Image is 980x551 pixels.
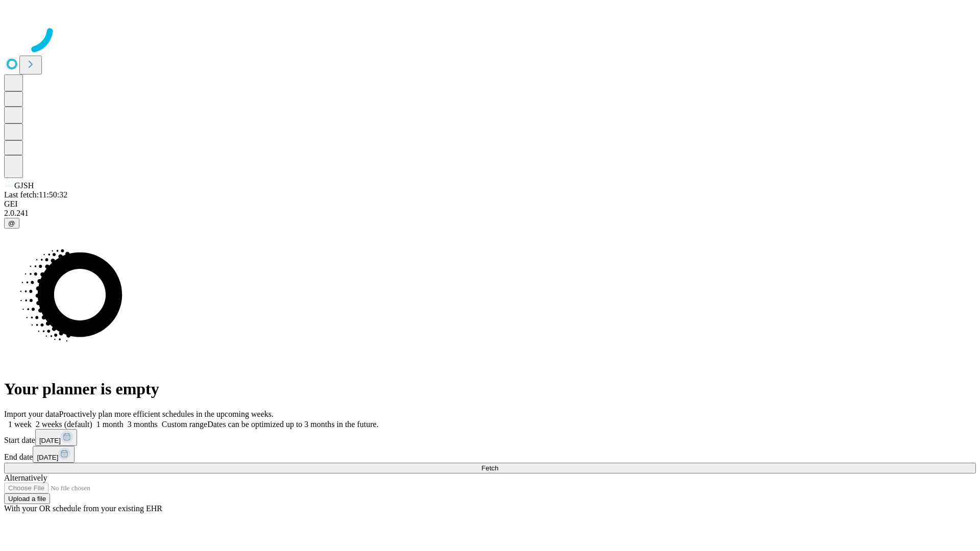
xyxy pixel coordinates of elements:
[162,420,207,429] span: Custom range
[33,446,75,463] button: [DATE]
[481,464,498,472] span: Fetch
[59,410,274,418] span: Proactively plan more efficient schedules in the upcoming weeks.
[36,420,92,429] span: 2 weeks (default)
[4,410,59,418] span: Import your data
[8,219,15,227] span: @
[39,437,61,444] span: [DATE]
[4,209,976,218] div: 2.0.241
[4,473,47,482] span: Alternatively
[4,218,19,229] button: @
[207,420,378,429] span: Dates can be optimized up to 3 months in the future.
[8,420,32,429] span: 1 week
[4,199,976,209] div: GEI
[4,504,162,513] span: With your OR schedule from your existing EHR
[37,454,58,461] span: [DATE]
[4,463,976,473] button: Fetch
[128,420,158,429] span: 3 months
[96,420,124,429] span: 1 month
[4,380,976,398] h1: Your planner is empty
[4,190,67,199] span: Last fetch: 11:50:32
[14,181,34,190] span: GJSH
[4,446,976,463] div: End date
[4,429,976,446] div: Start date
[35,429,77,446] button: [DATE]
[4,493,50,504] button: Upload a file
